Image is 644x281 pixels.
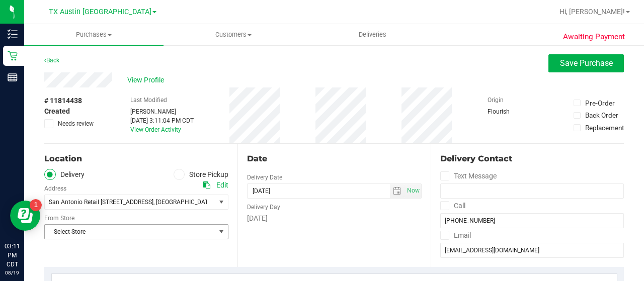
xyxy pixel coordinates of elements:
inline-svg: Inventory [8,29,18,39]
div: Edit [216,180,228,191]
span: Hi, [PERSON_NAME]! [559,8,625,16]
div: [PERSON_NAME] [130,107,194,116]
input: Format: (999) 999-9999 [440,183,624,199]
span: # 11814438 [44,96,82,106]
input: Format: (999) 999-9999 [440,213,624,228]
label: From Store [44,214,74,223]
span: Created [44,106,70,117]
div: Delivery Contact [440,153,624,165]
a: Customers [164,24,303,45]
p: 03:11 PM CDT [5,242,20,269]
label: Delivery Day [247,203,280,212]
span: Deliveries [345,30,400,39]
span: View Profile [127,75,168,85]
span: San Antonio Retail [STREET_ADDRESS] [49,199,153,206]
span: Customers [164,30,302,39]
label: Delivery Date [247,173,282,182]
span: select [405,184,421,198]
div: Pre-Order [585,98,615,108]
label: Address [44,184,66,193]
a: Purchases [24,24,164,45]
span: select [215,225,228,239]
label: Last Modified [130,96,167,105]
div: [DATE] [247,213,422,224]
label: Delivery [44,169,85,180]
span: select [215,195,228,209]
div: Replacement [585,123,624,133]
label: Email [440,228,471,243]
div: Copy address to clipboard [203,180,210,191]
div: Location [44,153,228,165]
span: select [390,184,405,198]
iframe: Resource center [10,201,40,231]
span: Needs review [58,119,94,128]
span: TX Austin [GEOGRAPHIC_DATA] [49,8,151,16]
label: Call [440,199,465,213]
label: Text Message [440,169,497,183]
label: Origin [488,96,504,105]
a: View Order Activity [130,126,181,133]
p: 08/19 [5,269,20,276]
div: Flourish [488,107,538,116]
div: Back Order [585,110,618,120]
span: , [GEOGRAPHIC_DATA] [153,199,214,206]
span: Purchases [24,30,164,39]
span: Save Purchase [560,58,613,68]
inline-svg: Reports [8,72,18,82]
span: Set Current date [405,183,422,198]
span: Awaiting Payment [563,31,625,43]
div: [DATE] 3:11:04 PM CDT [130,116,194,125]
a: Back [44,57,59,64]
label: Store Pickup [174,169,229,180]
div: Date [247,153,422,165]
button: Save Purchase [548,54,624,72]
span: Select Store [45,225,215,239]
inline-svg: Retail [8,51,18,61]
a: Deliveries [303,24,442,45]
iframe: Resource center unread badge [30,199,42,211]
